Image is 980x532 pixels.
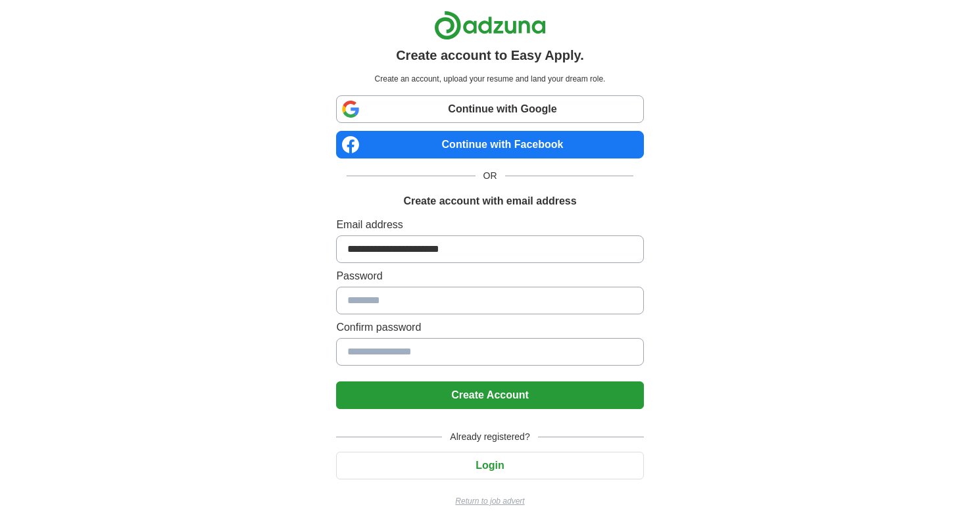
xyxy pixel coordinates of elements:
[336,381,643,409] button: Create Account
[336,131,643,158] a: Continue with Facebook
[442,430,537,444] span: Already registered?
[434,11,546,40] img: Adzuna logo
[336,217,643,233] label: Email address
[336,268,643,284] label: Password
[336,452,643,479] button: Login
[396,45,584,65] h1: Create account to Easy Apply.
[336,320,643,335] label: Confirm password
[403,193,576,209] h1: Create account with email address
[336,460,643,471] a: Login
[336,95,643,123] a: Continue with Google
[476,169,505,183] span: OR
[336,495,643,507] a: Return to job advert
[339,73,641,85] p: Create an account, upload your resume and land your dream role.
